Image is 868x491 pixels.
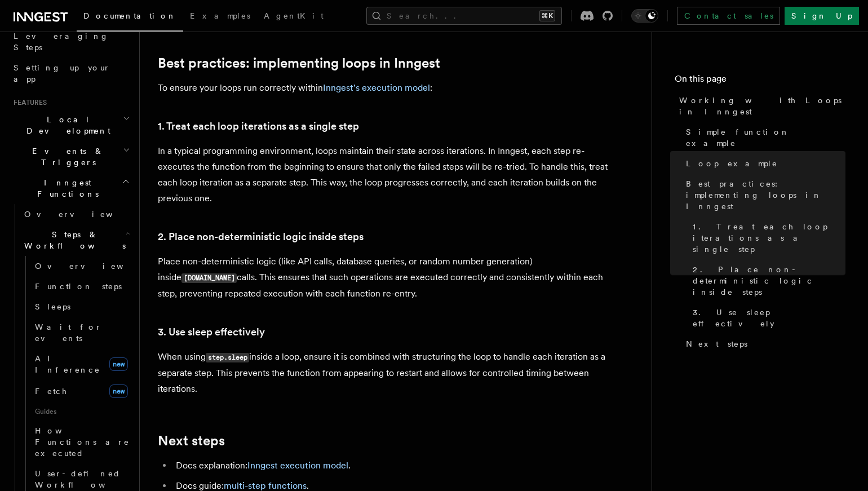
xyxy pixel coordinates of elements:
kbd: ⌘K [539,10,555,21]
button: Steps & Workflows [20,224,132,256]
a: Sign Up [785,7,859,25]
a: Overview [30,256,132,276]
a: 2. Place non-deterministic logic inside steps [688,259,845,302]
a: Setting up your app [9,57,132,89]
span: 2. Place non-deterministic logic inside steps [693,264,845,298]
span: new [109,384,128,398]
span: Setting up your app [14,63,110,83]
span: Loop example [686,158,778,169]
a: Fetchnew [30,380,132,402]
p: In a typical programming environment, loops maintain their state across iterations. In Inngest, e... [158,143,609,206]
a: Working with Loops in Inngest [675,90,845,122]
p: When using inside a loop, ensure it is combined with structuring the loop to handle each iteratio... [158,349,609,397]
button: Local Development [9,109,132,141]
li: Docs explanation: . [172,458,609,474]
a: Contact sales [677,7,780,25]
a: Inngest execution model [247,460,348,471]
h4: On this page [675,72,845,90]
a: 1. Treat each loop iterations as a single step [688,216,845,259]
span: Next steps [686,338,747,350]
a: Overview [20,204,132,224]
span: 1. Treat each loop iterations as a single step [693,221,845,255]
button: Toggle dark mode [631,9,658,23]
a: Simple function example [681,122,845,153]
a: Loop example [681,153,845,174]
span: Events & Triggers [9,145,123,168]
span: AI Inference [35,354,100,374]
span: Sleeps [35,302,70,311]
span: Inngest Functions [9,177,122,200]
a: 1. Treat each loop iterations as a single step [158,118,359,134]
span: Overview [35,262,151,271]
span: Steps & Workflows [20,229,126,251]
p: To ensure your loops run correctly within : [158,80,609,96]
span: Documentation [83,11,176,20]
a: multi-step functions [224,480,307,491]
span: Fetch [35,387,68,396]
a: Best practices: implementing loops in Inngest [681,174,845,216]
a: How Functions are executed [30,421,132,463]
span: Leveraging Steps [14,32,109,52]
a: Function steps [30,276,132,297]
span: Working with Loops in Inngest [679,95,845,117]
span: Local Development [9,114,123,136]
span: 3. Use sleep effectively [693,307,845,329]
span: Best practices: implementing loops in Inngest [686,178,845,212]
a: Examples [183,3,257,30]
span: Function steps [35,282,122,291]
p: Place non-deterministic logic (like API calls, database queries, or random number generation) ins... [158,254,609,302]
span: User-defined Workflows [35,469,136,489]
a: Documentation [77,3,183,32]
button: Events & Triggers [9,141,132,172]
span: Overview [24,210,140,219]
span: Guides [30,402,132,421]
span: Features [9,98,47,107]
span: AgentKit [264,11,324,20]
span: How Functions are executed [35,426,130,458]
a: Best practices: implementing loops in Inngest [158,55,440,71]
span: new [109,357,128,371]
a: AgentKit [257,3,330,30]
span: Simple function example [686,126,845,149]
a: Sleeps [30,297,132,317]
a: 3. Use sleep effectively [158,324,265,340]
span: Wait for events [35,322,102,343]
button: Search...⌘K [366,7,562,25]
a: Next steps [158,433,225,449]
a: AI Inferencenew [30,348,132,380]
a: Wait for events [30,317,132,348]
a: Leveraging Steps [9,26,132,57]
a: Next steps [681,334,845,354]
span: Examples [190,11,250,20]
button: Inngest Functions [9,172,132,204]
code: [DOMAIN_NAME] [181,273,237,283]
code: step.sleep [206,353,249,362]
a: Inngest's execution model [323,82,430,93]
a: 3. Use sleep effectively [688,302,845,334]
a: 2. Place non-deterministic logic inside steps [158,229,364,245]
